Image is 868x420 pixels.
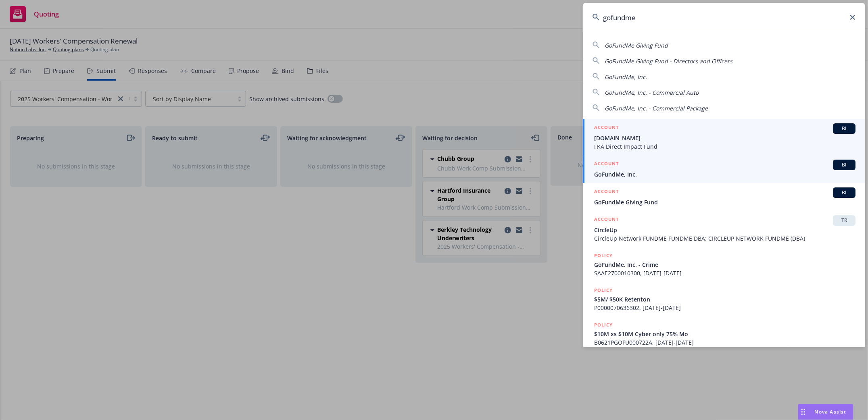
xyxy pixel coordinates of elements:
[594,304,855,312] span: P0000070636302, [DATE]-[DATE]
[594,134,855,142] span: [DOMAIN_NAME]
[594,123,619,133] h5: ACCOUNT
[583,183,865,211] a: ACCOUNTBIGoFundMe Giving Fund
[594,160,619,169] h5: ACCOUNT
[605,57,732,65] span: GoFundMe Giving Fund - Directors and Officers
[798,404,808,420] div: Drag to move
[594,215,619,225] h5: ACCOUNT
[583,155,865,183] a: ACCOUNTBIGoFundMe, Inc.
[594,187,619,197] h5: ACCOUNT
[605,42,668,49] span: GoFundMe Giving Fund
[594,234,855,243] span: CircleUp Network FUNDME FUNDME DBA: CIRCLEUP NETWORK FUNDME (DBA)
[583,3,865,32] input: Search...
[594,330,855,338] span: $10M xs $10M Cyber only 75% Mo
[836,125,852,132] span: BI
[594,198,855,206] span: GoFundMe Giving Fund
[583,282,865,316] a: POLICY$5M/ $50K RetentonP0000070636302, [DATE]-[DATE]
[594,226,855,234] span: CircleUp
[605,89,699,96] span: GoFundMe, Inc. - Commercial Auto
[594,142,855,151] span: FKA Direct Impact Fund
[594,252,613,260] h5: POLICY
[605,73,647,81] span: GoFundMe, Inc.
[836,217,852,224] span: TR
[594,295,855,304] span: $5M/ $50K Retenton
[594,260,855,269] span: GoFundMe, Inc. - Crime
[815,408,847,415] span: Nova Assist
[836,189,852,196] span: BI
[583,316,865,351] a: POLICY$10M xs $10M Cyber only 75% MoB0621PGOFU000722A, [DATE]-[DATE]
[605,104,708,112] span: GoFundMe, Inc. - Commercial Package
[583,247,865,282] a: POLICYGoFundMe, Inc. - CrimeSAAE2700010300, [DATE]-[DATE]
[583,211,865,247] a: ACCOUNTTRCircleUpCircleUp Network FUNDME FUNDME DBA: CIRCLEUP NETWORK FUNDME (DBA)
[836,161,852,168] span: BI
[594,321,613,329] h5: POLICY
[798,404,853,420] button: Nova Assist
[594,338,855,347] span: B0621PGOFU000722A, [DATE]-[DATE]
[594,170,855,179] span: GoFundMe, Inc.
[594,286,613,294] h5: POLICY
[594,269,855,277] span: SAAE2700010300, [DATE]-[DATE]
[583,119,865,155] a: ACCOUNTBI[DOMAIN_NAME]FKA Direct Impact Fund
